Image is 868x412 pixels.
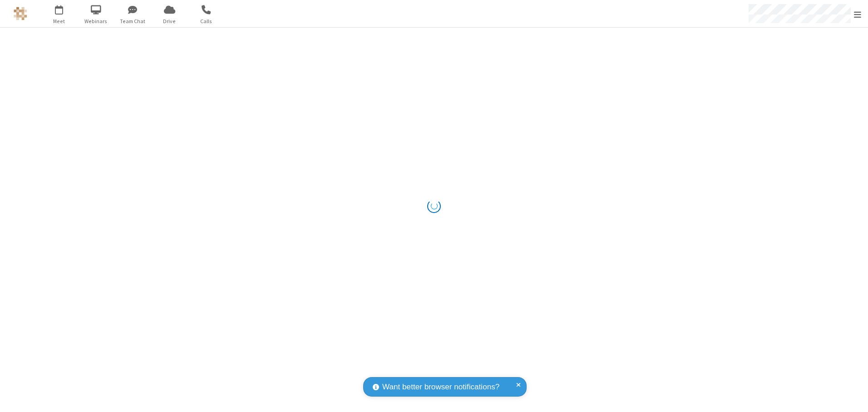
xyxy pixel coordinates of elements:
[79,17,113,25] span: Webinars
[42,17,76,25] span: Meet
[116,17,150,25] span: Team Chat
[153,17,187,25] span: Drive
[382,381,499,393] span: Want better browser notifications?
[189,17,223,25] span: Calls
[14,7,27,20] img: QA Selenium DO NOT DELETE OR CHANGE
